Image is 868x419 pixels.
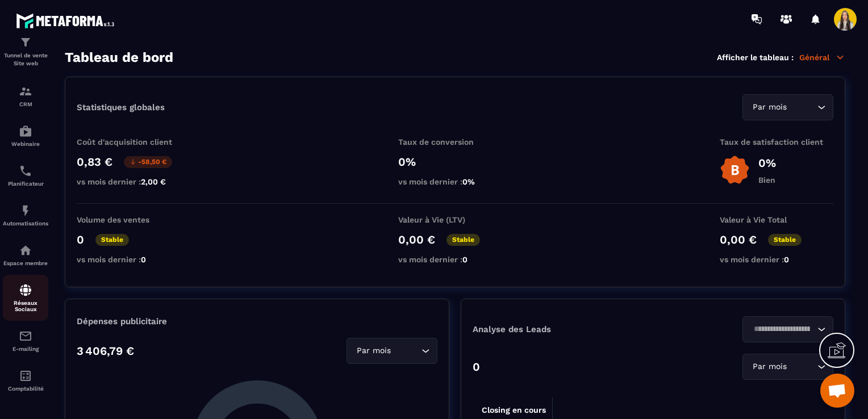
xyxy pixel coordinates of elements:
p: 3 406,79 € [77,344,134,358]
p: Afficher le tableau : [717,53,794,62]
p: Stable [95,234,129,246]
p: Volume des ventes [77,215,190,224]
p: Coût d'acquisition client [77,137,190,146]
input: Search for option [789,101,815,114]
input: Search for option [750,323,815,336]
img: automations [19,244,32,257]
p: Statistiques globales [77,102,165,112]
p: Dépenses publicitaire [77,316,437,326]
p: Planificateur [3,181,48,187]
p: 0% [758,156,776,170]
p: Comptabilité [3,386,48,392]
p: Réseaux Sociaux [3,300,48,312]
img: formation [19,35,32,49]
span: Par mois [750,101,789,114]
p: vs mois dernier : [398,255,512,264]
span: 2,00 € [141,177,166,186]
img: social-network [19,283,32,297]
p: Bien [758,175,776,185]
div: Search for option [742,316,833,342]
img: b-badge-o.b3b20ee6.svg [720,155,750,185]
span: 0 [784,255,789,264]
a: schedulerschedulerPlanificateur [3,156,48,195]
p: vs mois dernier : [398,177,512,186]
input: Search for option [789,361,815,373]
p: Espace membre [3,260,48,266]
p: CRM [3,101,48,107]
a: automationsautomationsEspace membre [3,235,48,275]
a: automationsautomationsAutomatisations [3,195,48,235]
a: formationformationCRM [3,76,48,116]
img: logo [16,10,118,31]
a: formationformationTunnel de vente Site web [3,27,48,76]
div: Ouvrir le chat [820,374,854,408]
p: Stable [446,234,480,246]
a: accountantaccountantComptabilité [3,361,48,400]
p: 0% [398,155,512,169]
p: 0 [77,233,84,246]
p: E-mailing [3,346,48,352]
p: 0,83 € [77,155,112,169]
div: Search for option [347,338,437,364]
p: Analyse des Leads [473,324,653,334]
p: vs mois dernier : [77,177,190,186]
tspan: Closing en cours [482,405,546,415]
p: Taux de satisfaction client [720,137,833,146]
p: -58,50 € [124,156,172,168]
p: Webinaire [3,141,48,147]
p: Valeur à Vie Total [720,215,833,224]
a: automationsautomationsWebinaire [3,116,48,156]
span: 0 [462,255,468,264]
p: Taux de conversion [398,137,512,146]
img: scheduler [19,164,32,178]
div: Search for option [742,354,833,380]
input: Search for option [393,345,419,357]
h3: Tableau de bord [65,49,173,65]
p: 0 [473,360,480,374]
img: email [19,329,32,343]
p: Automatisations [3,220,48,227]
p: vs mois dernier : [720,255,833,264]
a: emailemailE-mailing [3,321,48,361]
a: social-networksocial-networkRéseaux Sociaux [3,275,48,321]
img: accountant [19,369,32,383]
span: 0% [462,177,475,186]
p: 0,00 € [720,233,757,246]
img: automations [19,204,32,217]
img: automations [19,124,32,138]
p: 0,00 € [398,233,435,246]
span: 0 [141,255,146,264]
span: Par mois [750,361,789,373]
p: Stable [768,234,802,246]
img: formation [19,85,32,98]
span: Par mois [354,345,393,357]
p: Valeur à Vie (LTV) [398,215,512,224]
p: Général [799,52,845,62]
p: vs mois dernier : [77,255,190,264]
p: Tunnel de vente Site web [3,52,48,68]
div: Search for option [742,94,833,120]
